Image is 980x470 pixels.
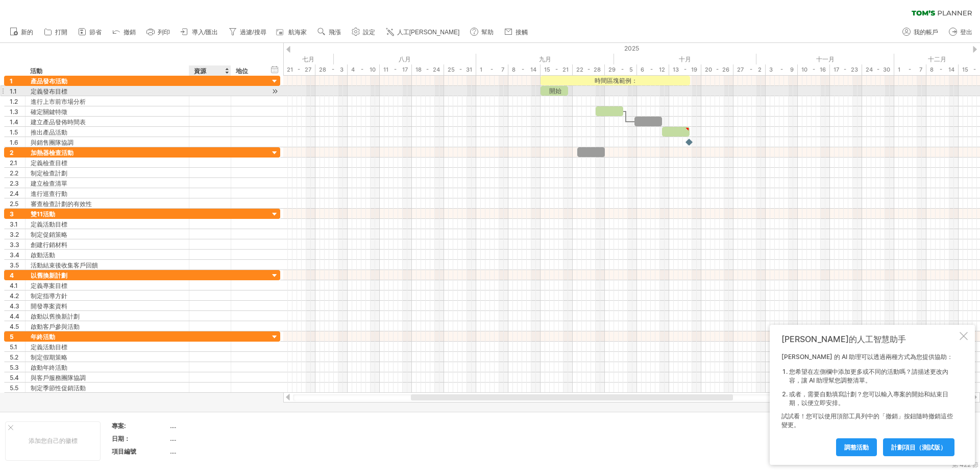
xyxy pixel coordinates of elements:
font: 啟動客戶參與活動 [31,323,80,330]
a: 節省 [76,26,105,39]
font: 專案: [112,422,126,430]
font: 2 [10,149,14,156]
font: 您希望在左側欄中添加更多或不同的活動嗎？請描述更改內容，讓 AI 助理幫您調整清單。 [789,368,948,384]
font: 飛漲 [329,29,341,36]
font: 或者，需要自動填寫計劃？您可以輸入專案的開始和結束日期，以便立即安排。 [789,390,948,407]
font: 1 - 7 [480,66,504,73]
font: 4.5 [10,323,19,330]
font: 22 - 28 [576,66,601,73]
a: 人工[PERSON_NAME] [383,26,463,39]
font: 審查檢查計劃的有效性 [31,200,92,208]
font: 加熱器檢查活動 [31,149,73,156]
font: 創建行銷材料 [31,241,67,249]
font: 3.4 [10,251,19,259]
font: 24 - 30 [866,66,890,73]
font: 4 [10,272,14,279]
font: 新的 [21,29,33,36]
a: 幫助 [468,26,497,39]
font: 試試看！您可以使用頂部工具列中的「撤銷」按鈕隨時撤銷這些變更。 [781,412,953,429]
font: 5.2 [10,353,18,361]
font: 九月 [539,55,551,63]
font: 8 - 14 [930,66,954,73]
font: 3.3 [10,241,19,249]
div: 2025年9月 [476,54,614,64]
font: 七月 [302,55,314,63]
font: 2.2 [10,169,18,177]
a: 航海家 [275,26,310,39]
font: 活動結束後收集客戶回饋 [31,261,98,269]
a: 打開 [41,26,70,39]
font: 25 - 31 [448,66,472,73]
font: 29 - 5 [608,66,633,73]
font: [PERSON_NAME]的人工智慧助手 [781,334,906,344]
font: 8 - 14 [512,66,536,73]
font: 建立產品發佈時間表 [31,118,86,126]
font: 1 [10,77,13,85]
font: 定義檢查目標 [31,159,67,167]
font: 制定促銷策略 [31,231,67,238]
font: 3.2 [10,231,19,238]
font: 計劃項目（測試版） [891,443,946,451]
font: 3.5 [10,261,19,269]
font: 3 - 9 [769,66,794,73]
font: 資源 [194,67,206,75]
font: 接觸 [516,29,528,36]
font: 活動 [30,67,42,75]
font: 1.1 [10,87,17,95]
a: 調整活動 [836,438,877,456]
font: 4.2 [10,292,19,300]
font: 15 - 21 [544,66,569,73]
font: 5.4 [10,374,19,382]
font: 確定關鍵特徵 [31,108,67,116]
font: 2.1 [10,159,17,167]
font: 航海家 [288,29,307,36]
font: 1.5 [10,128,18,136]
font: 13 - 19 [673,66,697,73]
font: 打開 [55,29,67,36]
font: 1.6 [10,139,18,146]
font: 4 - 10 [351,66,376,73]
font: 2.4 [10,190,19,197]
font: 10 - 16 [801,66,826,73]
a: 計劃項目（測試版） [883,438,954,456]
font: 節省 [89,29,102,36]
font: 定義活動目標 [31,343,67,351]
font: 我的帳戶 [914,29,938,36]
font: 5.3 [10,364,19,371]
font: 雙11活動 [31,210,55,218]
font: 進行巡查行動 [31,190,67,197]
font: 定義專案目標 [31,282,67,289]
font: 時間區塊範例： [595,77,638,84]
font: 5.5 [10,384,18,392]
font: 調整活動 [844,443,869,451]
font: 2.5 [10,200,18,208]
font: 4.1 [10,282,18,289]
font: .... [170,422,176,430]
font: 制定檢查計劃 [31,169,67,177]
a: 登出 [946,26,975,39]
font: 28 - 3 [319,66,344,73]
div: 2025年10月 [614,54,756,64]
font: 5 [10,333,14,341]
font: 幫助 [481,29,494,36]
a: 撤銷 [110,26,139,39]
div: 2025年8月 [334,54,476,64]
font: 產品發布活動 [31,77,67,85]
font: 定義活動目標 [31,220,67,228]
a: 列印 [144,26,173,39]
font: 十一月 [816,55,835,63]
div: 滾動到活動 [270,86,280,97]
font: 年終活動 [31,333,55,341]
font: 地位 [236,67,248,75]
font: 添加您自己的徽標 [29,437,78,444]
font: 1.3 [10,108,18,116]
font: 開始 [549,87,561,95]
font: 建立檢查清單 [31,180,67,187]
font: 11 - 17 [383,66,408,73]
a: 我的帳戶 [900,26,941,39]
a: 設定 [349,26,378,39]
font: .... [170,447,176,455]
font: 4.3 [10,302,19,310]
a: 新的 [7,26,36,39]
font: 啟動以舊換新計劃 [31,312,80,320]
